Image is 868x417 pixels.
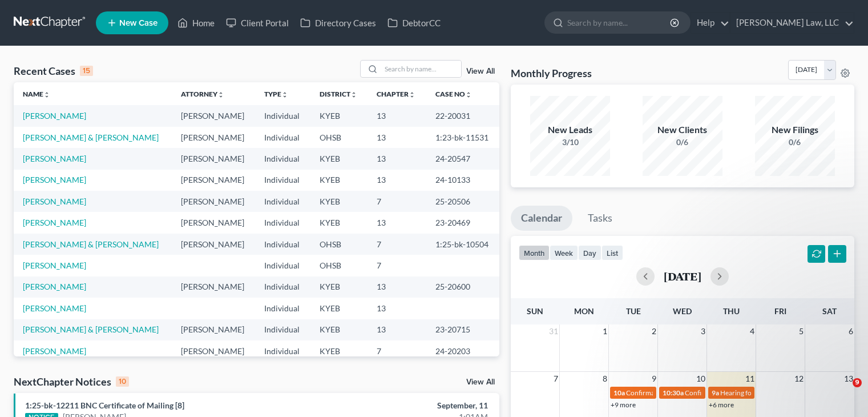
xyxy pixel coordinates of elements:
a: View All [466,378,495,386]
div: 3/10 [530,137,610,148]
td: 1:25-bk-10504 [426,234,499,255]
span: Mon [574,306,594,316]
td: 24-10133 [426,170,499,191]
td: KYEB [310,191,368,212]
button: day [578,245,601,260]
td: Individual [255,212,310,233]
a: [PERSON_NAME] Law, LLC [730,13,854,33]
a: [PERSON_NAME] [23,346,86,356]
td: [PERSON_NAME] [172,212,256,233]
div: 0/6 [755,137,835,148]
input: Search by name... [567,12,672,33]
a: [PERSON_NAME] [23,303,86,313]
input: Search by name... [381,61,461,77]
a: Nameunfold_more [23,90,50,98]
td: Individual [255,234,310,255]
a: 1:25-bk-12211 BNC Certificate of Mailing [8] [25,400,184,410]
a: Home [172,13,220,33]
td: KYEB [310,340,368,362]
td: KYEB [310,212,368,233]
td: 13 [368,276,426,298]
td: KYEB [310,319,368,340]
button: month [519,245,550,260]
a: Help [691,13,729,33]
a: [PERSON_NAME] & [PERSON_NAME] [23,324,159,334]
span: 10a [613,388,625,397]
td: Individual [255,148,310,169]
td: 23-20715 [426,319,499,340]
i: unfold_more [217,91,224,98]
i: unfold_more [350,91,357,98]
a: +6 more [709,400,734,409]
td: 24-20547 [426,148,499,169]
span: 10:30a [663,388,684,397]
a: [PERSON_NAME] & [PERSON_NAME] [23,239,159,249]
td: [PERSON_NAME] [172,170,256,191]
span: Hearing for [PERSON_NAME] [720,388,809,397]
td: Individual [255,191,310,212]
a: [PERSON_NAME] [23,154,86,163]
span: 1 [601,324,608,338]
div: New Filings [755,123,835,137]
td: OHSB [310,255,368,276]
td: KYEB [310,148,368,169]
td: 25-20600 [426,276,499,298]
td: 13 [368,148,426,169]
td: [PERSON_NAME] [172,148,256,169]
td: [PERSON_NAME] [172,234,256,255]
i: unfold_more [43,91,50,98]
i: unfold_more [409,91,415,98]
td: Individual [255,319,310,340]
td: 22-20031 [426,105,499,126]
td: Individual [255,127,310,148]
td: Individual [255,276,310,298]
td: KYEB [310,170,368,191]
td: [PERSON_NAME] [172,105,256,126]
a: Chapterunfold_more [377,90,415,98]
div: Recent Cases [14,64,93,78]
a: [PERSON_NAME] [23,218,86,227]
a: Case Nounfold_more [435,90,472,98]
div: New Clients [643,123,722,137]
td: Individual [255,298,310,319]
a: Directory Cases [294,13,382,33]
a: [PERSON_NAME] [23,260,86,270]
td: [PERSON_NAME] [172,340,256,362]
td: 23-20469 [426,212,499,233]
span: 9a [712,388,719,397]
td: 7 [368,255,426,276]
td: 7 [368,234,426,255]
a: Typeunfold_more [264,90,288,98]
td: KYEB [310,298,368,319]
span: Confirmation hearing for [PERSON_NAME] [626,388,756,397]
td: 13 [368,105,426,126]
td: 13 [368,298,426,319]
span: 31 [548,324,559,338]
td: 13 [368,319,426,340]
iframe: Intercom live chat [829,378,857,406]
td: 13 [368,212,426,233]
td: [PERSON_NAME] [172,276,256,298]
td: [PERSON_NAME] [172,191,256,212]
h2: [DATE] [664,270,701,282]
a: Attorneyunfold_more [181,90,224,98]
td: Individual [255,340,310,362]
td: KYEB [310,276,368,298]
td: 13 [368,170,426,191]
button: list [601,245,623,260]
td: 13 [368,127,426,148]
td: 1:23-bk-11531 [426,127,499,148]
a: [PERSON_NAME] [23,197,86,206]
a: Calendar [511,206,572,231]
div: 15 [80,66,93,76]
div: New Leads [530,123,610,137]
td: [PERSON_NAME] [172,127,256,148]
i: unfold_more [281,91,288,98]
a: Districtunfold_more [320,90,357,98]
a: [PERSON_NAME] [23,111,86,121]
td: 7 [368,340,426,362]
td: 7 [368,191,426,212]
td: Individual [255,255,310,276]
span: 7 [552,372,559,386]
a: View All [466,67,495,75]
